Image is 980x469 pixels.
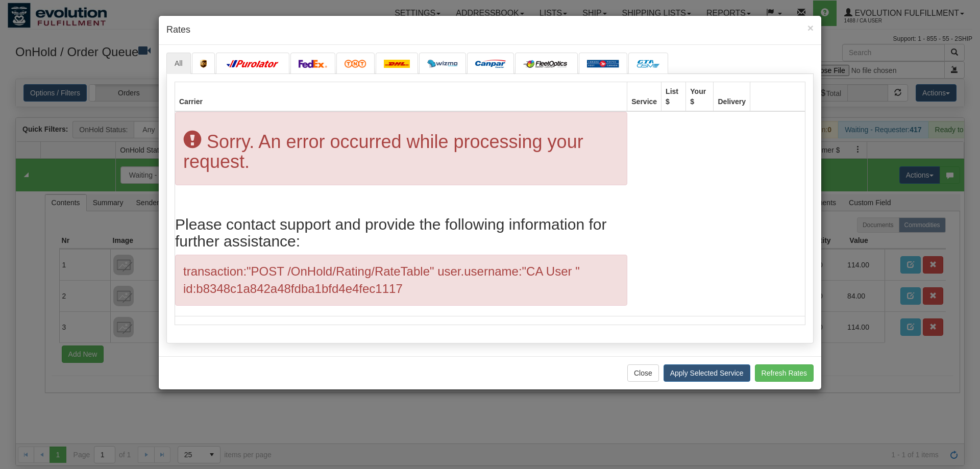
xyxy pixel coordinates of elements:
img: Canada_post.png [587,60,619,68]
th: Carrier [175,82,627,111]
button: Close [807,22,814,33]
button: Refresh Rates [755,364,814,382]
th: Delivery [714,82,750,111]
h1: Sorry. An error occurred while processing your request. [183,130,619,172]
img: dhl.png [384,60,410,68]
img: campar.png [475,60,506,68]
h2: Please contact support and provide the following information for further assistance: [175,216,627,250]
th: Service [627,82,661,111]
button: Apply Selected Service [664,364,750,382]
a: All [166,53,191,74]
img: purolator.png [224,60,281,68]
button: Close [627,364,659,382]
img: CarrierLogo_10182.png [523,60,570,68]
th: Your $ [686,82,714,111]
img: ups.png [200,60,207,68]
th: List $ [661,82,686,111]
span: × [807,22,814,34]
img: FedEx.png [299,60,327,68]
img: tnt.png [345,60,366,68]
img: wizmo.png [427,60,458,68]
div: transaction:"POST /OnHold/Rating/RateTable" user.username:"CA User " id:b8348c1a842a48fdba1bfd4e4... [175,255,627,306]
h4: Rates [166,23,814,37]
img: CarrierLogo_10191.png [636,60,660,68]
